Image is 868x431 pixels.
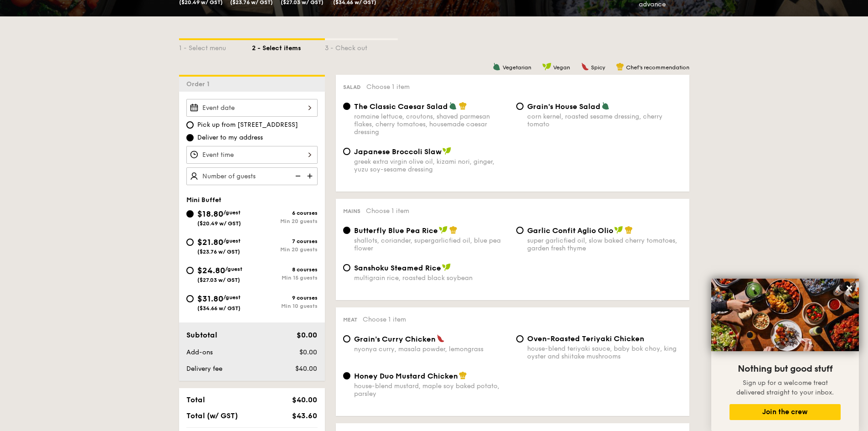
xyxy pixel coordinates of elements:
[197,220,241,227] span: ($20.49 w/ GST)
[729,404,841,420] button: Join the crew
[614,226,623,234] img: icon-vegan.f8ff3823.svg
[493,62,501,71] img: icon-vegetarian.fe4039eb.svg
[186,239,194,246] input: $21.80/guest($23.76 w/ GST)7 coursesMin 20 guests
[186,348,213,356] span: Add-ons
[343,208,360,214] span: Mains
[591,64,605,71] span: Spicy
[179,40,252,53] div: 1 - Select menu
[186,80,213,88] span: Order 1
[366,207,409,215] span: Choose 1 item
[354,237,509,252] div: shallots, coriander, supergarlicfied oil, blue pea flower
[527,226,613,235] span: Garlic Confit Aglio Olio
[736,379,834,396] span: Sign up for a welcome treat delivered straight to your inbox.
[197,294,223,304] span: $31.80
[197,277,240,283] span: ($27.03 w/ GST)
[343,103,350,110] input: The Classic Caesar Saladromaine lettuce, croutons, shaved parmesan flakes, cherry tomatoes, house...
[223,209,241,216] span: /guest
[252,275,318,281] div: Min 15 guests
[252,210,318,216] div: 6 courses
[197,209,223,219] span: $18.80
[186,331,217,339] span: Subtotal
[354,102,448,111] span: The Classic Caesar Salad
[601,102,610,110] img: icon-vegetarian.fe4039eb.svg
[354,113,509,136] div: romaine lettuce, croutons, shaved parmesan flakes, cherry tomatoes, housemade caesar dressing
[354,345,509,353] div: nyonya curry, masala powder, lemongrass
[197,120,298,130] span: Pick up from [STREET_ADDRESS]
[516,335,524,343] input: Oven-Roasted Teriyaki Chickenhouse-blend teriyaki sauce, baby bok choy, king oyster and shiitake ...
[252,40,325,53] div: 2 - Select items
[516,103,524,110] input: Grain's House Saladcorn kernel, roasted sesame dressing, cherry tomato
[343,335,350,343] input: Grain's Curry Chickennyonya curry, masala powder, lemongrass
[197,305,241,312] span: ($34.66 w/ GST)
[711,279,859,351] img: DSC07876-Edit02-Large.jpeg
[252,266,318,273] div: 8 courses
[186,395,205,404] span: Total
[449,102,457,110] img: icon-vegetarian.fe4039eb.svg
[252,303,318,309] div: Min 10 guests
[553,64,570,71] span: Vegan
[527,237,682,252] div: super garlicfied oil, slow baked cherry tomatoes, garden fresh thyme
[343,84,361,90] span: Salad
[186,146,318,164] input: Event time
[304,167,318,185] img: icon-add.58712e84.svg
[354,372,458,380] span: Honey Duo Mustard Chicken
[527,113,682,128] div: corn kernel, roasted sesame dressing, cherry tomato
[354,382,509,398] div: house-blend mustard, maple soy baked potato, parsley
[354,147,442,156] span: Japanese Broccoli Slaw
[186,210,194,218] input: $18.80/guest($20.49 w/ GST)6 coursesMin 20 guests
[295,365,317,373] span: $40.00
[363,316,406,323] span: Choose 1 item
[186,411,238,420] span: Total (w/ GST)
[354,274,509,282] div: multigrain rice, roasted black soybean
[252,295,318,301] div: 9 courses
[297,331,317,339] span: $0.00
[354,226,438,235] span: Butterfly Blue Pea Rice
[197,237,223,247] span: $21.80
[197,265,225,275] span: $24.80
[343,317,357,323] span: Meat
[354,158,509,173] div: greek extra virgin olive oil, kizami nori, ginger, yuzu soy-sesame dressing
[299,348,317,356] span: $0.00
[343,227,350,234] input: Butterfly Blue Pea Riceshallots, coriander, supergarlicfied oil, blue pea flower
[225,266,242,272] span: /guest
[527,334,644,343] span: Oven-Roasted Teriyaki Chicken
[223,238,241,244] span: /guest
[186,134,194,141] input: Deliver to my address
[343,264,350,271] input: Sanshoku Steamed Ricemultigrain rice, roasted black soybean
[527,345,682,360] div: house-blend teriyaki sauce, baby bok choy, king oyster and shiitake mushrooms
[625,226,633,234] img: icon-chef-hat.a58ddaea.svg
[292,395,317,404] span: $40.00
[449,226,457,234] img: icon-chef-hat.a58ddaea.svg
[325,40,398,53] div: 3 - Check out
[542,62,551,71] img: icon-vegan.f8ff3823.svg
[366,83,410,91] span: Choose 1 item
[186,365,222,373] span: Delivery fee
[343,148,350,155] input: Japanese Broccoli Slawgreek extra virgin olive oil, kizami nori, ginger, yuzu soy-sesame dressing
[503,64,531,71] span: Vegetarian
[197,133,263,142] span: Deliver to my address
[581,62,589,71] img: icon-spicy.37a8142b.svg
[292,411,317,420] span: $43.60
[437,334,445,343] img: icon-spicy.37a8142b.svg
[252,246,318,253] div: Min 20 guests
[290,167,304,185] img: icon-reduce.1d2dbef1.svg
[186,167,318,185] input: Number of guests
[439,226,448,234] img: icon-vegan.f8ff3823.svg
[442,147,452,155] img: icon-vegan.f8ff3823.svg
[186,267,194,274] input: $24.80/guest($27.03 w/ GST)8 coursesMin 15 guests
[527,102,601,111] span: Grain's House Salad
[459,102,467,110] img: icon-chef-hat.a58ddaea.svg
[186,196,221,204] span: Mini Buffet
[516,227,524,234] input: Garlic Confit Aglio Oliosuper garlicfied oil, slow baked cherry tomatoes, garden fresh thyme
[186,99,318,117] input: Event date
[197,249,240,255] span: ($23.76 w/ GST)
[343,372,350,379] input: Honey Duo Mustard Chickenhouse-blend mustard, maple soy baked potato, parsley
[186,295,194,302] input: $31.80/guest($34.66 w/ GST)9 coursesMin 10 guests
[442,263,451,271] img: icon-vegan.f8ff3823.svg
[186,121,194,129] input: Pick up from [STREET_ADDRESS]
[354,335,436,343] span: Grain's Curry Chicken
[459,371,467,379] img: icon-chef-hat.a58ddaea.svg
[354,264,441,272] span: Sanshoku Steamed Rice
[842,281,857,296] button: Close
[738,363,832,374] span: Nothing but good stuff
